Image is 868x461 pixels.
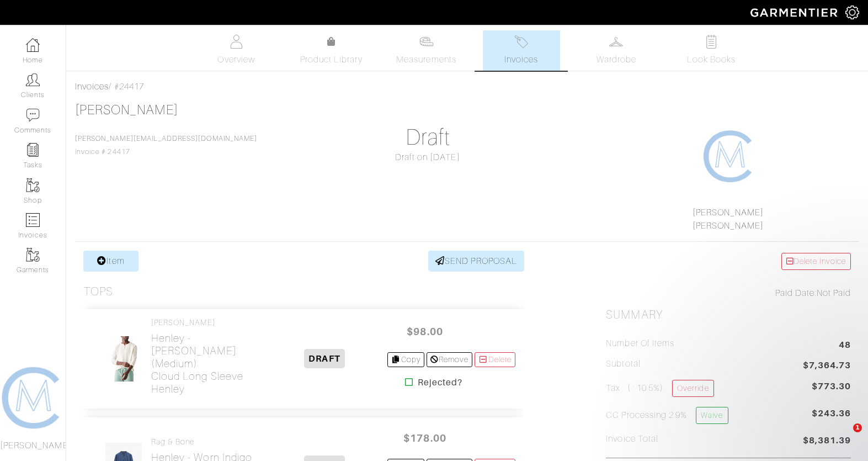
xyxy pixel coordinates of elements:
[839,338,851,353] span: 48
[427,352,472,367] a: Remove
[83,285,113,299] h3: Tops
[304,349,344,368] span: DRAFT
[26,213,40,227] img: orders-icon-0abe47150d42831381b5fb84f609e132dff9fe21cb692f30cb5eec754e2cba89.png
[198,30,275,71] a: Overview
[606,407,728,424] h5: CC Processing 2.9%
[693,208,764,218] a: [PERSON_NAME]
[151,318,262,327] h4: [PERSON_NAME]
[504,53,538,66] span: Invoices
[387,352,424,367] a: Copy
[606,338,674,349] h5: Number of Items
[26,248,40,262] img: garments-icon-b7da505a4dc4fd61783c78ac3ca0ef83fa9d6f193b1c9dc38574b1d14d53ca28.png
[75,135,257,142] a: [PERSON_NAME][EMAIL_ADDRESS][DOMAIN_NAME]
[217,53,254,66] span: Overview
[151,437,262,447] h4: Rag & Bone
[230,35,243,49] img: basicinfo-40fd8af6dae0f16599ec9e87c0ef1c0a1fdea2edbe929e3d69a839185d80c458.svg
[609,35,623,49] img: wardrobe-487a4870c1b7c33e795ec22d11cfc2ed9d08956e64fb3008fe2437562e282088.svg
[606,434,658,444] h5: Invoice Total
[387,30,465,71] a: Measurements
[418,376,462,389] strong: Rejected?
[108,336,139,382] img: xvQt9icYAMBu43Tb6gaCABK8
[775,288,817,298] span: Paid Date:
[597,53,636,66] span: Wardrobe
[26,73,40,87] img: clients-icon-6bae9207a08558b7cb47a8932f037763ab4055f8c8b6bfacd5dc20c3e0201464.png
[606,287,851,300] div: Not Paid
[845,6,859,19] img: gear-icon-white-bd11855cb880d31180b6d7d6211b90ccbf57a29d726f0c71d8c61bd08dd39cc2.png
[75,103,178,117] a: [PERSON_NAME]
[687,53,736,66] span: Look Books
[578,30,655,71] a: Wardrobe
[419,35,433,49] img: measurements-466bbee1fd09ba9460f595b01e5d73f9e2bff037440d3c8f018324cb6cdf7a4a.svg
[151,318,262,395] a: [PERSON_NAME] Henley - [PERSON_NAME] (Medium)Cloud Long Sleeve Henley
[673,30,750,71] a: Look Books
[606,380,713,397] h5: Tax ( : 10.5%)
[745,3,845,22] img: garmentier-logo-header-white-b43fb05a5012e4ada735d5af1a66efaba907eab6374d6393d1fbf88cb4ef424d.png
[26,108,40,122] img: comment-icon-a0a6a9ef722e966f86d9cbdc48e553b5cf19dbc54f86b18d962a5391bc8f6eb6.png
[483,30,560,71] a: Invoices
[26,143,40,157] img: reminder-icon-8004d30b9f0a5d33ae49ab947aed9ed385cf756f9e5892f1edd6e32f2345188e.png
[75,135,257,156] span: Invoice # 24417
[704,35,718,49] img: todo-9ac3debb85659649dc8f770b8b6100bb5dab4b48dedcbae339e5042a72dfd3cc.svg
[75,82,109,92] a: Invoices
[392,426,458,450] span: $178.00
[853,423,862,432] span: 1
[606,359,640,369] h5: Subtotal
[392,320,458,343] span: $98.00
[151,332,262,395] h2: Henley - [PERSON_NAME] (Medium) Cloud Long Sleeve Henley
[803,434,851,449] span: $8,381.39
[514,35,528,49] img: orders-27d20c2124de7fd6de4e0e44c1d41de31381a507db9b33961299e4e07d508b8c.svg
[702,129,757,184] img: 1608267731955.png.png
[428,251,524,272] a: SEND PROPOSAL
[26,178,40,192] img: garments-icon-b7da505a4dc4fd61783c78ac3ca0ef83fa9d6f193b1c9dc38574b1d14d53ca28.png
[606,308,851,322] h2: Summary
[292,35,370,66] a: Product Library
[300,53,363,66] span: Product Library
[83,251,139,272] a: Item
[781,253,851,270] a: Delete Invoice
[305,124,550,151] h1: Draft
[305,151,550,164] div: Draft on [DATE]
[830,423,857,450] iframe: Intercom live chat
[693,221,764,231] a: [PERSON_NAME]
[475,352,515,367] a: Delete
[75,80,859,93] div: / #24417
[396,53,456,66] span: Measurements
[26,38,40,52] img: dashboard-icon-dbcd8f5a0b271acd01030246c82b418ddd0df26cd7fceb0bd07c9910d44c42f6.png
